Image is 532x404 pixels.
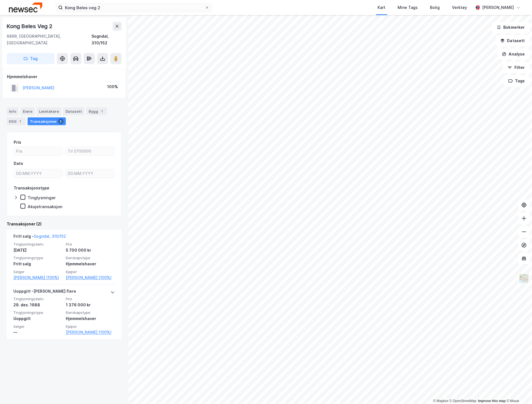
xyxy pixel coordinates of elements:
div: Aksjetransaksjon [28,204,62,209]
span: Eierskapstype [66,256,115,260]
div: — [13,329,62,336]
div: Pris [14,139,21,146]
span: Tinglysningstype [13,256,62,260]
span: Tinglysningstype [13,311,62,315]
div: Hjemmelshaver [7,73,121,80]
div: [DATE] [13,247,62,254]
div: Kontrollprogram for chat [504,377,532,404]
input: DD.MM.YYYY [14,169,63,178]
input: DD.MM.YYYY [66,169,114,178]
div: Fritt salg - [13,233,66,242]
div: Mine Tags [398,4,418,11]
span: Pris [66,242,115,247]
div: Transaksjonstype [14,185,49,191]
a: Improve this map [478,399,506,403]
span: Pris [66,297,115,302]
div: Transaksjoner [28,117,66,125]
div: Bygg [86,107,107,115]
span: Tinglysningsdato [13,242,62,247]
div: Bolig [430,4,440,11]
img: newsec-logo.f6e21ccffca1b3a03d2d.png [9,3,42,12]
a: Sogndal, 310/152 [34,234,66,239]
button: Tag [7,53,55,64]
button: Bokmerker [492,22,530,33]
div: Transaksjoner (2) [7,221,122,227]
span: Selger [13,324,62,329]
input: Søk på adresse, matrikkel, gårdeiere, leietakere eller personer [63,3,205,12]
input: Fra [14,147,63,155]
span: Kjøper [66,270,115,274]
div: 29. des. 1988 [13,302,62,309]
div: Datasett [63,107,84,115]
div: Sogndal, 310/152 [91,33,122,46]
a: [PERSON_NAME] (100%) [13,274,62,281]
a: [PERSON_NAME] (100%) [66,274,115,281]
div: 5 700 000 kr [66,247,115,254]
img: Z [519,273,529,284]
div: [PERSON_NAME] [482,4,514,11]
span: Kjøper [66,324,115,329]
div: Info [7,107,18,115]
div: Leietakere [37,107,61,115]
div: ESG [7,117,25,125]
div: Kart [378,4,386,11]
div: Hjemmelshaver [66,316,115,322]
div: 6899, [GEOGRAPHIC_DATA], [GEOGRAPHIC_DATA] [7,33,91,46]
div: Verktøy [452,4,467,11]
div: Tinglysninger [28,195,56,200]
div: Dato [14,160,23,167]
a: Mapbox [433,399,449,403]
span: Tinglysningsdato [13,297,62,302]
div: Hjemmelshaver [66,261,115,267]
input: Til 5700000 [66,147,114,155]
span: Selger [13,270,62,274]
button: Analyse [497,49,530,60]
a: OpenStreetMap [450,399,477,403]
button: Tags [504,75,530,86]
div: 1 [99,109,105,114]
div: 1 376 000 kr [66,302,115,309]
span: Eierskapstype [66,311,115,315]
div: Uoppgitt - [PERSON_NAME] flere [13,288,76,297]
div: 2 [58,119,64,124]
div: Uoppgitt [13,316,62,322]
div: Fritt salg [13,261,62,267]
a: [PERSON_NAME] (100%) [66,329,115,336]
div: Eiere [21,107,35,115]
div: 100% [107,83,118,90]
div: 1 [18,119,23,124]
button: Filter [503,62,530,73]
button: Datasett [496,35,530,46]
div: Kong Beles Veg 2 [7,22,54,31]
iframe: Chat Widget [504,377,532,404]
